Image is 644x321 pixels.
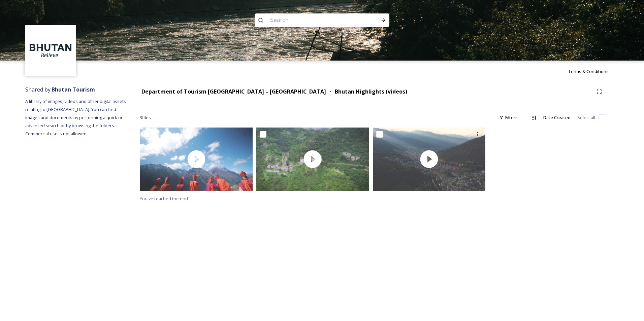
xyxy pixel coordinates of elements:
img: thumbnail [140,128,253,191]
span: A library of images, videos and other digital assets relating to [GEOGRAPHIC_DATA]. You can find ... [25,98,127,137]
span: Select all [577,114,595,121]
input: Search [267,13,359,28]
span: Terms & Conditions [568,68,609,74]
div: Filters [496,111,521,124]
img: BT_Logo_BB_Lockup_CMYK_High%2520Res.jpg [26,26,75,75]
div: Date Created [540,111,574,124]
img: thumbnail [256,128,369,191]
img: thumbnail [373,128,486,191]
span: Shared by: [25,86,95,93]
span: 3 file s [140,114,151,121]
strong: Bhutan Tourism [52,86,95,93]
strong: Bhutan Highlights (videos) [335,88,407,95]
span: You've reached the end [140,195,188,202]
strong: Department of Tourism [GEOGRAPHIC_DATA] – [GEOGRAPHIC_DATA] [141,88,326,95]
a: Terms & Conditions [568,67,619,75]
